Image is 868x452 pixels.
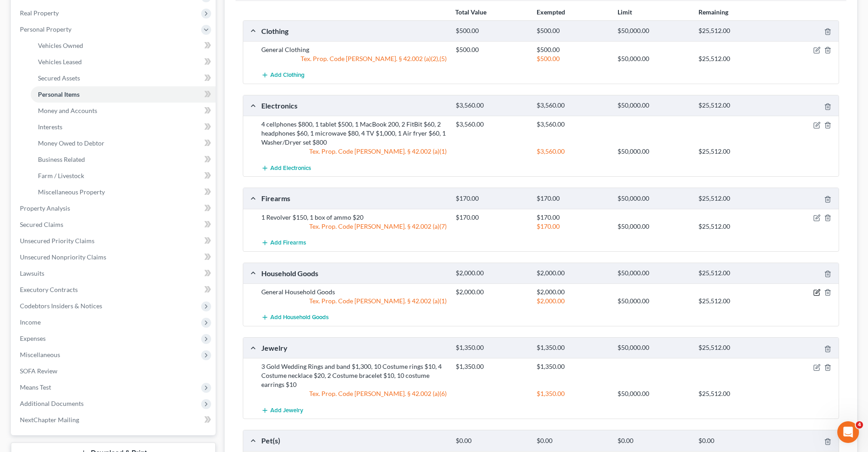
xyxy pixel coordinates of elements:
span: Executory Contracts [20,286,78,293]
span: Add Firearms [270,239,306,246]
a: Money Owed to Debtor [31,135,216,151]
div: $2,000.00 [532,269,613,278]
div: General Household Goods [257,287,451,297]
span: Secured Claims [20,221,63,228]
div: $1,350.00 [451,344,532,352]
div: Electronics [257,101,451,110]
button: Add Jewelry [261,402,303,419]
div: $25,512.00 [694,222,775,231]
span: 4 [856,421,863,428]
span: Personal Property [20,25,71,33]
span: Personal Items [38,90,80,98]
button: Add Electronics [261,160,311,176]
div: $50,000.00 [613,54,694,63]
span: Real Property [20,9,59,17]
div: Tex. Prop. Code [PERSON_NAME]. § 42.002 (a)(2),(5) [257,54,451,63]
div: 4 cellphones $800, 1 tablet $500, 1 MacBook 200, 2 FitBit $60, 2 headphones $60, 1 microwave $80,... [257,120,451,147]
div: $0.00 [613,437,694,445]
span: Additional Documents [20,400,84,407]
div: $3,560.00 [532,101,613,110]
div: $170.00 [451,213,532,222]
div: Clothing [257,26,451,36]
div: $3,560.00 [532,120,613,129]
span: Farm / Livestock [38,172,84,179]
strong: Exempted [537,8,565,16]
div: $500.00 [532,45,613,54]
div: $25,512.00 [694,194,775,203]
div: $25,512.00 [694,54,775,63]
div: $25,512.00 [694,389,775,398]
div: $1,350.00 [532,344,613,352]
div: $2,000.00 [532,287,613,297]
div: $500.00 [451,45,532,54]
span: Vehicles Leased [38,58,82,66]
div: $25,512.00 [694,101,775,110]
strong: Total Value [455,8,486,16]
a: NextChapter Mailing [13,412,216,428]
div: Tex. Prop. Code [PERSON_NAME]. § 42.002 (a)(7) [257,222,451,231]
a: Vehicles Leased [31,54,216,70]
div: Tex. Prop. Code [PERSON_NAME]. § 42.002 (a)(6) [257,389,451,398]
a: Secured Assets [31,70,216,86]
span: Miscellaneous [20,351,60,358]
strong: Limit [618,8,632,16]
div: $25,512.00 [694,344,775,352]
span: Add Jewelry [270,407,303,414]
a: Farm / Livestock [31,168,216,184]
span: Property Analysis [20,204,70,212]
a: Miscellaneous Property [31,184,216,200]
a: Property Analysis [13,200,216,217]
span: Interests [38,123,62,131]
a: Personal Items [31,86,216,103]
a: Lawsuits [13,265,216,282]
div: $170.00 [532,213,613,222]
div: $500.00 [532,27,613,35]
span: Secured Assets [38,74,80,82]
div: $50,000.00 [613,27,694,35]
span: Expenses [20,334,46,342]
span: Income [20,318,41,326]
div: $50,000.00 [613,297,694,306]
div: $25,512.00 [694,297,775,306]
span: Codebtors Insiders & Notices [20,302,102,310]
span: Unsecured Priority Claims [20,237,94,245]
div: 1 Revolver $150, 1 box of ammo $20 [257,213,451,222]
span: Miscellaneous Property [38,188,105,196]
div: $25,512.00 [694,269,775,278]
div: $0.00 [532,437,613,445]
div: $25,512.00 [694,147,775,156]
div: $170.00 [532,222,613,231]
span: SOFA Review [20,367,57,375]
div: Jewelry [257,343,451,353]
div: $50,000.00 [613,101,694,110]
a: Vehicles Owned [31,38,216,54]
div: $2,000.00 [451,287,532,297]
div: $0.00 [451,437,532,445]
a: SOFA Review [13,363,216,379]
div: $3,560.00 [451,120,532,129]
div: Tex. Prop. Code [PERSON_NAME]. § 42.002 (a)(1) [257,147,451,156]
div: $50,000.00 [613,269,694,278]
a: Interests [31,119,216,135]
div: $500.00 [532,54,613,63]
div: 3 Gold Wedding Rings and band $1,300, 10 Costume rings $10, 4 Costume necklace $20, 2 Costume bra... [257,362,451,389]
span: Money and Accounts [38,107,97,114]
button: Add Household Goods [261,309,329,326]
div: $50,000.00 [613,222,694,231]
div: $50,000.00 [613,194,694,203]
div: $50,000.00 [613,147,694,156]
span: Add Household Goods [270,314,329,321]
a: Secured Claims [13,217,216,233]
div: Pet(s) [257,436,451,445]
span: Means Test [20,383,51,391]
div: $3,560.00 [451,101,532,110]
a: Executory Contracts [13,282,216,298]
div: $2,000.00 [451,269,532,278]
span: Business Related [38,155,85,163]
iframe: Intercom live chat [837,421,859,443]
div: Tex. Prop. Code [PERSON_NAME]. § 42.002 (a)(1) [257,297,451,306]
span: Add Electronics [270,165,311,172]
div: $170.00 [532,194,613,203]
span: Unsecured Nonpriority Claims [20,253,106,261]
div: $25,512.00 [694,27,775,35]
